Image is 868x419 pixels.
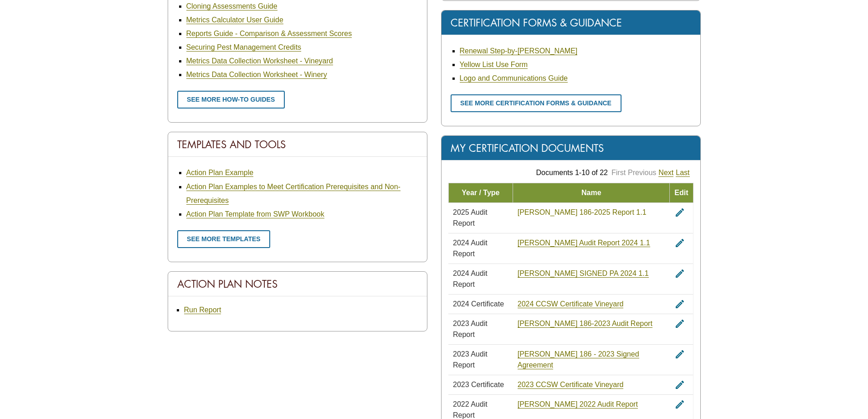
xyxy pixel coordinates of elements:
[186,2,277,10] a: Cloning Assessments Guide
[186,57,333,65] a: Metrics Data Collection Worksheet - Vineyard
[186,210,324,218] a: Action Plan Template from SWP Workbook
[453,239,488,258] span: 2024 Audit Report
[518,208,647,217] a: [PERSON_NAME] 186-2025 Report 1.1
[448,183,513,202] td: Year / Type
[453,381,504,388] span: 2023 Certificate
[674,239,685,247] a: edit
[177,230,271,248] a: See more templates
[186,43,302,52] a: Securing Pest Management Credits
[676,169,689,177] a: Last
[628,169,656,176] a: Previous
[453,320,488,338] span: 2023 Audit Report
[453,269,488,288] span: 2024 Audit Report
[184,306,221,314] a: Run Report
[518,400,638,409] a: [PERSON_NAME] 2022 Audit Report
[451,94,621,112] a: See more certification forms & guidance
[177,91,285,109] a: See more how-to guides
[460,61,528,69] a: Yellow List Use Form
[518,269,649,278] a: [PERSON_NAME] SIGNED PA 2024 1.1
[674,379,685,390] i: edit
[442,136,700,160] div: My Certification Documents
[674,320,685,327] a: edit
[536,169,608,176] span: Documents 1-10 of 22
[674,238,685,248] i: edit
[674,400,685,408] a: edit
[518,300,624,308] a: 2024 CCSW Certificate Vineyard
[674,299,685,310] i: edit
[186,71,327,79] a: Metrics Data Collection Worksheet - Winery
[186,16,283,24] a: Metrics Calculator User Guide
[674,349,685,360] i: edit
[674,399,685,410] i: edit
[460,74,568,83] a: Logo and Communications Guide
[453,300,504,308] span: 2024 Certificate
[186,169,254,177] a: Action Plan Example
[674,208,685,216] a: edit
[518,239,650,247] a: [PERSON_NAME] Audit Report 2024 1.1
[611,169,626,176] a: First
[674,268,685,279] i: edit
[674,381,685,388] a: edit
[453,208,488,227] span: 2025 Audit Report
[674,207,685,218] i: edit
[186,183,401,205] a: Action Plan Examples to Meet Certification Prerequisites and Non-Prerequisites
[168,132,427,157] div: Templates And Tools
[453,400,488,419] span: 2022 Audit Report
[670,183,693,202] td: Edit
[518,320,652,328] a: [PERSON_NAME] 186-2023 Audit Report
[442,10,700,35] div: Certification Forms & Guidance
[453,350,488,369] span: 2023 Audit Report
[674,318,685,329] i: edit
[168,272,427,296] div: Action Plan Notes
[518,350,639,369] a: [PERSON_NAME] 186 - 2023 Signed Agreement
[674,269,685,277] a: edit
[674,300,685,308] a: edit
[518,381,624,389] a: 2023 CCSW Certificate Vineyard
[186,30,352,38] a: Reports Guide - Comparison & Assessment Scores
[513,183,670,202] td: Name
[674,350,685,358] a: edit
[460,47,578,55] a: Renewal Step-by-[PERSON_NAME]
[658,169,673,177] a: Next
